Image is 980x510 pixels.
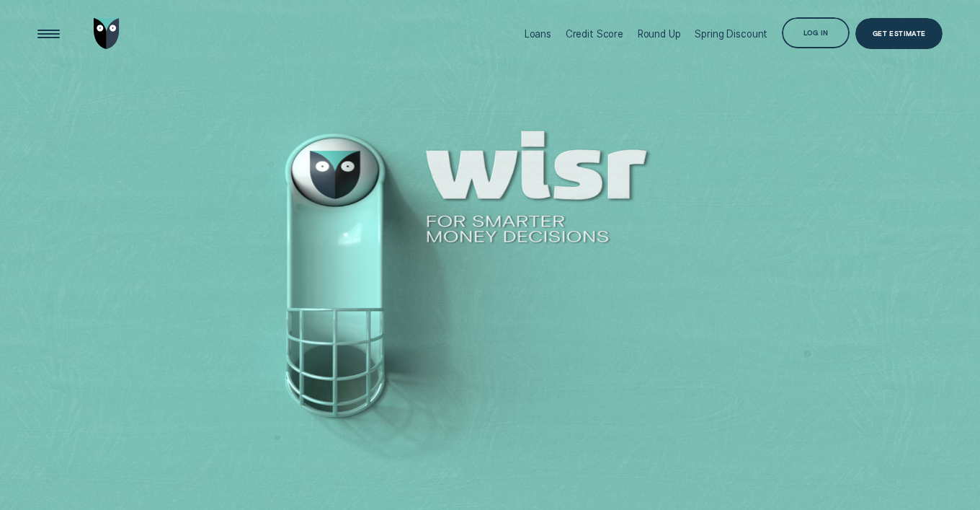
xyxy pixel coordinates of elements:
[782,17,850,48] button: Log in
[566,28,623,40] div: Credit Score
[855,18,943,49] a: Get Estimate
[94,18,119,49] img: Wisr
[33,18,64,49] button: Open Menu
[695,28,767,40] div: Spring Discount
[525,28,551,40] div: Loans
[638,28,681,40] div: Round Up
